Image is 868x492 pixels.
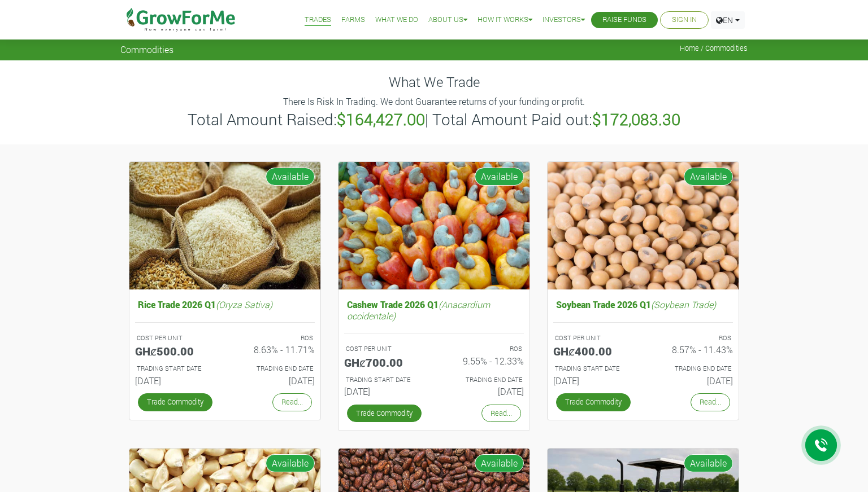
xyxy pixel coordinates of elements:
[122,95,746,108] p: There Is Risk In Trading. We dont Guarantee returns of your funding or profit.
[602,14,646,26] a: Raise Funds
[120,74,748,90] h4: What We Trade
[651,298,716,310] i: (Soybean Trade)
[347,405,422,422] a: Trade Commodity
[684,454,733,472] span: Available
[233,344,315,355] h6: 8.63% - 11.71%
[444,344,522,354] p: ROS
[235,333,313,343] p: ROS
[129,162,320,290] img: growforme image
[555,364,633,374] p: Estimated Trading Start Date
[711,11,745,29] a: EN
[680,44,748,52] span: Home / Commodities
[344,296,524,401] a: Cashew Trade 2026 Q1(Anacardium occidentale) COST PER UNIT GHȼ700.00 ROS 9.55% - 12.33% TRADING S...
[344,355,426,369] h5: GHȼ700.00
[444,375,522,385] p: Estimated Trading End Date
[592,109,680,130] b: $172,083.30
[341,14,365,26] a: Farms
[135,296,315,390] a: Rice Trade 2026 Q1(Oryza Sativa) COST PER UNIT GHȼ500.00 ROS 8.63% - 11.71% TRADING START DATE [D...
[305,14,331,26] a: Trades
[684,168,733,186] span: Available
[475,454,524,472] span: Available
[442,355,524,366] h6: 9.55% - 12.33%
[344,296,524,323] h5: Cashew Trade 2026 Q1
[233,375,315,386] h6: [DATE]
[135,344,216,358] h5: GHȼ500.00
[216,298,272,310] i: (Oryza Sativa)
[137,333,215,343] p: COST PER UNIT
[266,454,315,472] span: Available
[338,162,530,290] img: growforme image
[346,375,424,385] p: Estimated Trading Start Date
[135,375,216,386] h6: [DATE]
[653,333,731,343] p: ROS
[672,14,697,26] a: Sign In
[428,14,467,26] a: About Us
[691,393,730,411] a: Read...
[652,375,733,386] h6: [DATE]
[475,168,524,186] span: Available
[375,14,418,26] a: What We Do
[346,344,424,354] p: COST PER UNIT
[553,296,733,390] a: Soybean Trade 2026 Q1(Soybean Trade) COST PER UNIT GHȼ400.00 ROS 8.57% - 11.43% TRADING START DAT...
[556,393,631,411] a: Trade Commodity
[481,405,521,422] a: Read...
[138,393,212,411] a: Trade Commodity
[548,162,739,290] img: growforme image
[135,296,315,313] h5: Rice Trade 2026 Q1
[120,44,173,55] span: Commodities
[555,333,633,343] p: COST PER UNIT
[122,110,746,129] h3: Total Amount Raised: | Total Amount Paid out:
[137,364,215,374] p: Estimated Trading Start Date
[652,344,733,355] h6: 8.57% - 11.43%
[235,364,313,374] p: Estimated Trading End Date
[553,375,635,386] h6: [DATE]
[542,14,585,26] a: Investors
[337,109,425,130] b: $164,427.00
[553,344,635,358] h5: GHȼ400.00
[478,14,532,26] a: How it Works
[653,364,731,374] p: Estimated Trading End Date
[266,168,315,186] span: Available
[347,298,490,321] i: (Anacardium occidentale)
[344,386,426,397] h6: [DATE]
[442,386,524,397] h6: [DATE]
[553,296,733,313] h5: Soybean Trade 2026 Q1
[272,393,312,411] a: Read...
